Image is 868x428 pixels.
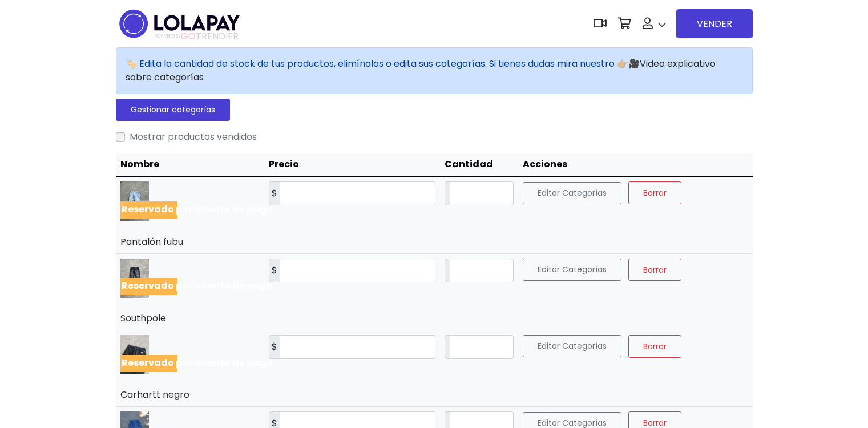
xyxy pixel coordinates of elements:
[116,6,243,42] img: logo
[126,57,716,84] span: 🏷️ Edita la cantidad de stock de tus productos, elimínalos o edita sus categorías. Si tienes duda...
[155,33,181,39] span: POWERED BY
[518,153,752,176] th: Acciones
[643,341,667,352] span: Borrar
[120,259,149,298] img: small_1718175575140.jpeg
[523,335,621,357] button: Editar Categorías
[130,130,257,144] label: Mostrar productos vendidos
[628,259,681,281] button: Borrar
[116,99,230,121] a: Gestionar categorías
[523,182,621,204] button: Editar Categorías
[120,335,149,374] img: small_1718131390716.jpeg
[120,201,177,219] div: Reservado por intento de pago
[120,278,177,295] div: Reservado por intento de pago
[120,355,177,372] div: Reservado por intento de pago
[440,153,518,176] th: Cantidad
[676,9,753,38] a: VENDER
[628,181,681,204] button: Borrar
[120,312,166,325] a: Southpole
[643,264,667,275] span: Borrar
[523,259,621,281] button: Editar Categorías
[269,335,280,359] label: $
[269,259,280,282] label: $
[116,153,265,176] th: Nombre
[628,335,681,358] button: Borrar
[181,30,196,43] span: GO
[155,31,239,42] span: TRENDIER
[126,57,716,84] a: Video explicativo sobre categorías
[643,187,667,199] span: Borrar
[120,235,183,248] a: Pantalón fubu
[120,388,189,401] a: Carhartt negro
[120,181,149,221] img: small_1718213165591.jpeg
[264,153,440,176] th: Precio
[269,181,280,205] label: $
